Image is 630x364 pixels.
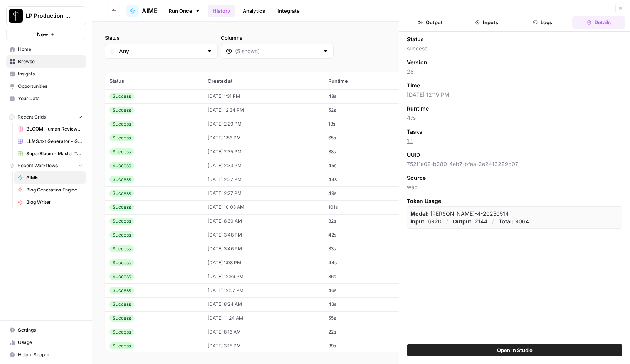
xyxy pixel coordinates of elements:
[203,103,324,117] td: [DATE] 12:34 PM
[109,301,134,308] div: Success
[203,311,324,325] td: [DATE] 11:24 AM
[119,47,203,55] input: Any
[324,283,400,297] td: 46s
[407,174,426,182] span: Source
[203,214,324,228] td: [DATE] 8:30 AM
[324,117,400,131] td: 13s
[26,126,82,133] span: BLOOM Human Review (ver2)
[26,138,82,145] span: LLMS.txt Generator - Grid
[18,95,82,102] span: Your Data
[18,83,82,90] span: Opportunities
[142,6,158,15] span: AIME
[324,242,400,256] td: 33s
[109,259,134,266] div: Success
[572,16,625,29] button: Details
[109,93,134,100] div: Success
[109,107,134,114] div: Success
[324,200,400,214] td: 101s
[6,324,86,336] a: Settings
[26,150,82,157] span: SuperBloom - Master Topic List
[109,287,134,294] div: Success
[410,210,509,218] p: claude-sonnet-4-20250514
[324,228,400,242] td: 42s
[105,72,203,89] th: Status
[410,218,426,225] strong: Input:
[273,5,304,17] a: Integrate
[109,329,134,335] div: Success
[126,5,158,17] a: AIME
[324,159,400,173] td: 45s
[324,270,400,283] td: 36s
[407,91,622,99] span: [DATE] 12:19 PM
[109,162,134,169] div: Success
[324,145,400,159] td: 38s
[324,89,400,103] td: 48s
[460,16,513,29] button: Inputs
[407,45,622,52] span: success
[109,134,134,141] div: Success
[105,34,218,42] label: Status
[497,346,533,354] span: Open In Studio
[324,214,400,228] td: 32s
[453,218,487,225] p: 2144
[203,117,324,131] td: [DATE] 2:29 PM
[324,72,400,89] th: Runtime
[164,4,205,17] a: Run Once
[109,190,134,197] div: Success
[203,339,324,353] td: [DATE] 3:15 PM
[37,30,48,38] span: New
[446,218,448,225] p: /
[109,218,134,225] div: Success
[203,256,324,270] td: [DATE] 1:03 PM
[26,174,82,181] span: AIME
[407,344,622,356] button: Open In Studio
[203,270,324,283] td: [DATE] 12:59 PM
[6,29,86,40] button: New
[14,123,86,135] a: BLOOM Human Review (ver2)
[324,186,400,200] td: 49s
[235,47,319,55] input: (5 shown)
[109,176,134,183] div: Success
[6,43,86,55] a: Home
[109,245,134,252] div: Success
[6,55,86,68] a: Browse
[407,35,424,43] span: Status
[221,34,334,42] label: Columns
[407,68,622,75] span: 28
[203,72,324,89] th: Created at
[26,199,82,206] span: Blog Writer
[18,339,82,346] span: Usage
[109,121,134,127] div: Success
[203,242,324,256] td: [DATE] 3:46 PM
[404,16,457,29] button: Output
[203,200,324,214] td: [DATE] 10:08 AM
[499,218,514,225] strong: Total:
[109,315,134,322] div: Success
[407,197,622,205] span: Token Usage
[14,171,86,184] a: AIME
[203,145,324,159] td: [DATE] 2:35 PM
[6,68,86,80] a: Insights
[407,151,420,159] span: UUID
[324,131,400,145] td: 65s
[26,12,72,20] span: LP Production Workloads
[6,6,86,25] button: Workspace: LP Production Workloads
[18,114,46,121] span: Recent Grids
[407,114,622,122] span: 47s
[14,196,86,208] a: Blog Writer
[238,5,270,17] a: Analytics
[203,173,324,186] td: [DATE] 2:32 PM
[203,131,324,145] td: [DATE] 1:56 PM
[407,105,429,112] span: Runtime
[324,325,400,339] td: 22s
[410,218,442,225] p: 6920
[324,173,400,186] td: 44s
[492,218,494,225] p: /
[18,58,82,65] span: Browse
[18,70,82,77] span: Insights
[6,349,86,361] button: Help + Support
[407,82,420,89] span: Time
[6,111,86,123] button: Recent Grids
[324,311,400,325] td: 55s
[6,160,86,171] button: Recent Workflows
